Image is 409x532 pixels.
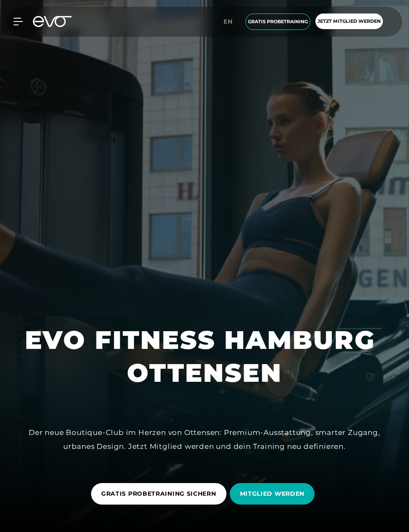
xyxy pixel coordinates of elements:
[243,14,313,30] a: Gratis Probetraining
[248,18,308,25] span: Gratis Probetraining
[25,324,384,389] h1: EVO FITNESS HAMBURG OTTENSEN
[91,477,230,511] a: GRATIS PROBETRAINING SICHERN
[101,489,216,498] span: GRATIS PROBETRAINING SICHERN
[240,489,305,498] span: MITGLIED WERDEN
[15,426,394,453] div: Der neue Boutique-Club im Herzen von Ottensen: Premium-Ausstattung, smarter Zugang, urbanes Desig...
[223,18,233,25] span: en
[318,18,381,25] span: Jetzt Mitglied werden
[223,17,238,27] a: en
[230,477,318,511] a: MITGLIED WERDEN
[313,14,385,30] a: Jetzt Mitglied werden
